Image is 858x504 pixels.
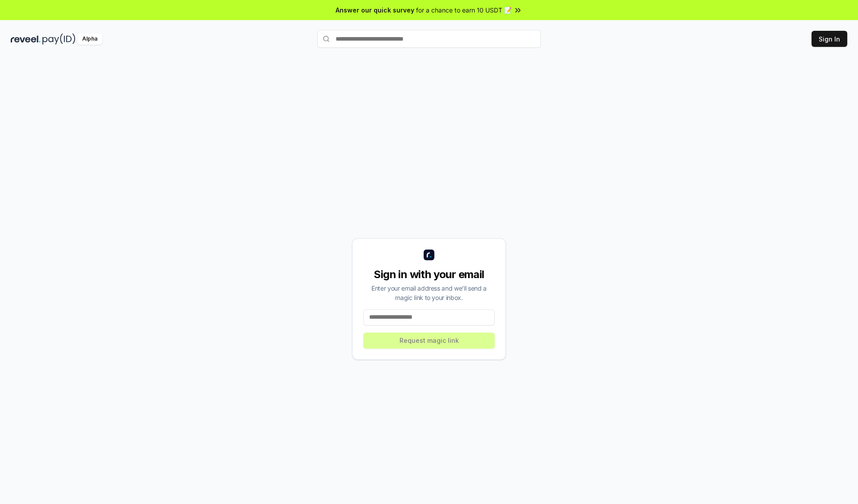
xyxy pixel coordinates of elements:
div: Sign in with your email [363,267,495,282]
div: Enter your email address and we’ll send a magic link to your inbox. [363,283,495,302]
img: pay_id [42,33,76,45]
span: Answer our quick survey [336,5,414,15]
span: for a chance to earn 10 USDT 📝 [416,5,512,15]
img: logo_small [424,250,434,260]
button: Sign In [812,31,847,47]
img: reveel_dark [11,33,41,45]
div: Alpha [77,33,102,45]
